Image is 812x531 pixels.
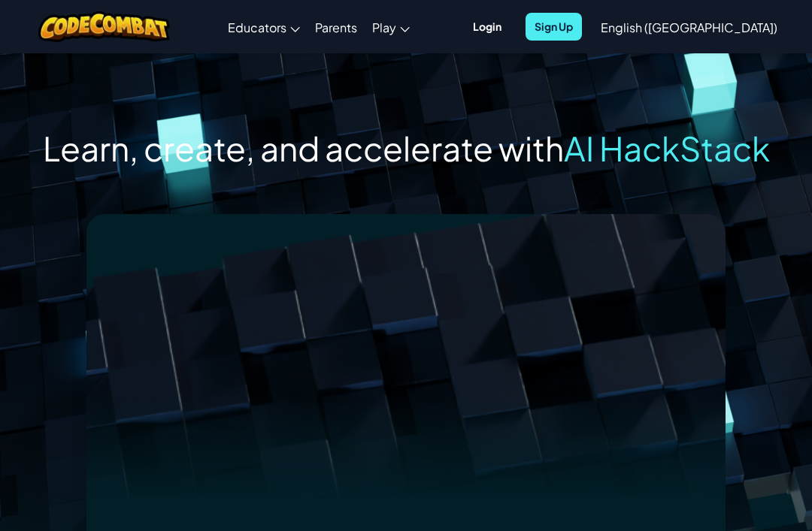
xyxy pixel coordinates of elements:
[593,7,785,47] a: English ([GEOGRAPHIC_DATA])
[372,20,396,35] span: Play
[38,11,170,42] img: CodeCombat logo
[365,7,417,47] a: Play
[526,13,582,41] button: Sign Up
[464,13,511,41] button: Login
[228,20,286,35] span: Educators
[308,7,365,47] a: Parents
[43,127,564,169] span: Learn, create, and accelerate with
[564,127,770,169] span: AI HackStack
[601,20,777,35] span: English ([GEOGRAPHIC_DATA])
[220,7,308,47] a: Educators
